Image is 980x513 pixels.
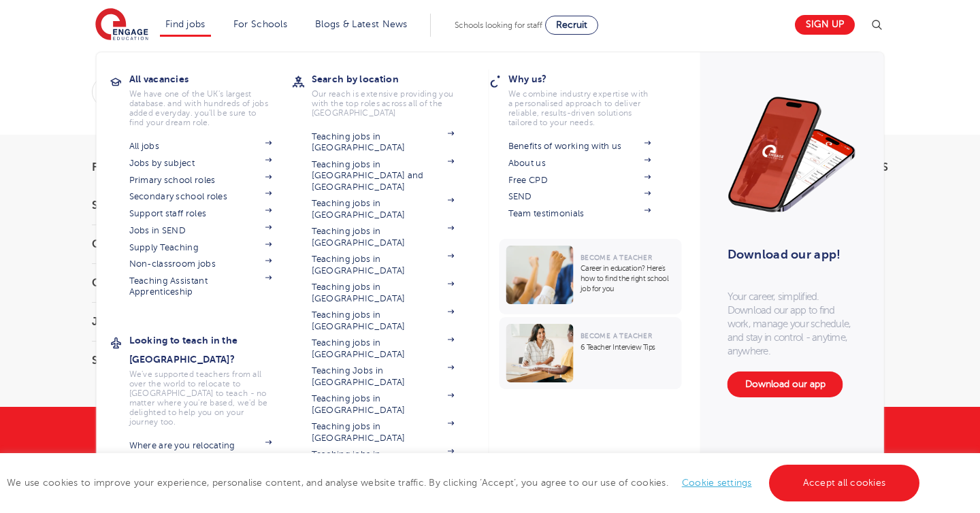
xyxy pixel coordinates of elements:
span: We use cookies to improve your experience, personalise content, and analyse website traffic. By c... [7,478,923,488]
a: Teaching jobs in [GEOGRAPHIC_DATA] [312,254,455,276]
a: Search by locationOur reach is extensive providing you with the top roles across all of the [GEOG... [312,69,475,118]
img: Engage Education [95,8,148,42]
a: Teaching jobs in [GEOGRAPHIC_DATA] [312,449,455,471]
h3: Start Date [92,200,242,211]
a: Teaching Jobs in [GEOGRAPHIC_DATA] [312,365,455,388]
h3: City [92,278,242,288]
a: Find jobs [165,19,206,29]
a: Jobs by subject [129,158,272,169]
a: Jobs in SEND [129,225,272,236]
a: Teaching jobs in [GEOGRAPHIC_DATA] [312,337,455,360]
a: Free CPD [508,175,651,186]
a: Support staff roles [129,208,272,219]
span: Recruit [556,20,587,30]
a: Teaching jobs in [GEOGRAPHIC_DATA] [312,198,455,220]
a: Become a TeacherCareer in education? Here’s how to find the right school job for you [500,239,685,314]
p: Our reach is extensive providing you with the top roles across all of the [GEOGRAPHIC_DATA] [312,89,455,118]
a: Teaching jobs in [GEOGRAPHIC_DATA] [312,310,455,332]
a: Secondary school roles [129,191,272,202]
a: Download our app [728,371,843,397]
a: Where are you relocating from? [129,440,272,463]
h3: Download our app! [728,239,851,269]
h3: Sector [92,355,242,366]
p: Career in education? Here’s how to find the right school job for you [581,263,675,294]
a: Teaching jobs in [GEOGRAPHIC_DATA] [312,131,455,154]
span: Become a Teacher [581,332,652,340]
a: All vacanciesWe have one of the UK's largest database. and with hundreds of jobs added everyday. ... [129,69,293,127]
p: 6 Teacher Interview Tips [581,342,675,352]
a: Non-classroom jobs [129,259,272,269]
span: Become a Teacher [581,254,652,261]
h3: County [92,239,242,250]
a: Teaching jobs in [GEOGRAPHIC_DATA] [312,226,455,248]
a: Supply Teaching [129,242,272,253]
a: About us [508,158,651,169]
a: Teaching jobs in [GEOGRAPHIC_DATA] [312,282,455,304]
a: All jobs [129,141,272,152]
a: For Schools [233,19,287,29]
h3: Job Type [92,316,242,327]
a: Cookie settings [682,478,752,488]
span: Filters [92,162,133,173]
a: Become a Teacher6 Teacher Interview Tips [500,317,685,389]
a: Looking to teach in the [GEOGRAPHIC_DATA]?We've supported teachers from all over the world to rel... [129,331,293,427]
a: Sign up [795,15,855,35]
a: Accept all cookies [769,465,920,501]
div: Submit [92,76,738,107]
h3: All vacancies [129,69,293,88]
h3: Looking to teach in the [GEOGRAPHIC_DATA]? [129,331,293,369]
p: We've supported teachers from all over the world to relocate to [GEOGRAPHIC_DATA] to teach - no m... [129,369,272,427]
a: Benefits of working with us [508,141,651,152]
h3: Search by location [312,69,475,88]
a: Teaching jobs in [GEOGRAPHIC_DATA] and [GEOGRAPHIC_DATA] [312,159,455,193]
h3: Why us? [508,69,672,88]
a: Teaching jobs in [GEOGRAPHIC_DATA] [312,421,455,444]
a: Recruit [545,16,598,35]
a: Why us?We combine industry expertise with a personalised approach to deliver reliable, results-dr... [508,69,672,127]
a: SEND [508,191,651,202]
p: We have one of the UK's largest database. and with hundreds of jobs added everyday. you'll be sur... [129,89,272,127]
p: Your career, simplified. Download our app to find work, manage your schedule, and stay in control... [728,290,857,358]
a: Primary school roles [129,175,272,186]
a: Teaching jobs in [GEOGRAPHIC_DATA] [312,393,455,416]
a: Team testimonials [508,208,651,219]
a: Blogs & Latest News [315,19,408,29]
p: We combine industry expertise with a personalised approach to deliver reliable, results-driven so... [508,89,651,127]
span: Schools looking for staff [455,20,542,30]
a: Teaching Assistant Apprenticeship [129,276,272,298]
